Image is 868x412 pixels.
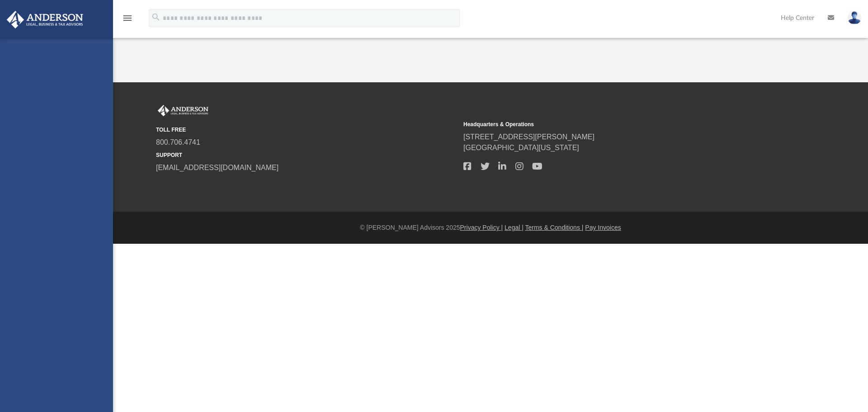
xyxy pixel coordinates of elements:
img: Anderson Advisors Platinum Portal [4,11,86,28]
small: TOLL FREE [156,126,457,134]
a: Pay Invoices [585,224,621,231]
img: Anderson Advisors Platinum Portal [156,105,210,117]
a: Terms & Conditions | [525,224,584,231]
div: © [PERSON_NAME] Advisors 2025 [113,223,868,232]
img: User Pic [848,11,861,24]
small: Headquarters & Operations [463,120,764,128]
a: 800.706.4741 [156,138,200,146]
a: Legal | [505,224,524,231]
a: [EMAIL_ADDRESS][DOMAIN_NAME] [156,164,278,171]
a: [GEOGRAPHIC_DATA][US_STATE] [463,144,579,152]
small: SUPPORT [156,151,457,159]
a: Privacy Policy | [460,224,503,231]
i: search [151,12,161,22]
a: [STREET_ADDRESS][PERSON_NAME] [463,133,594,141]
a: menu [122,17,133,24]
i: menu [122,13,133,24]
